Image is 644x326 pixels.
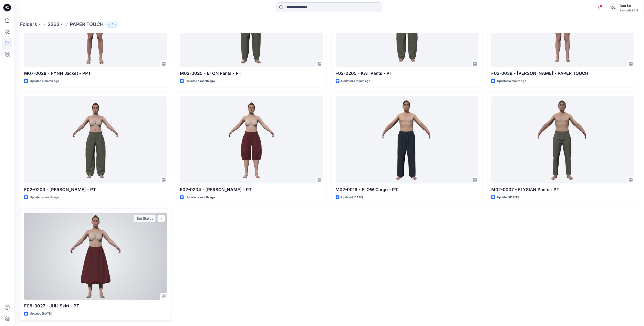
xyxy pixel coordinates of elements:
p: 7 [111,22,113,27]
p: Updated [DATE] [341,195,363,200]
button: 7 [105,21,119,28]
p: Updated a month ago [30,195,59,200]
p: M02-0007 - ELYSIAN Pants - PT [491,186,634,193]
p: F02-0204 - [PERSON_NAME] - PT [180,186,323,193]
p: F02-0205 - KAT Pants - PT [336,70,479,77]
p: Updated a month ago [186,195,215,200]
div: DL [609,3,618,12]
p: M02-0019 - FLOW Cargo - PT [336,186,479,193]
div: Dao Le [620,3,638,9]
p: M02-0020 - ETON Pants - PT [180,70,323,77]
p: PAPER TOUCH [70,21,104,28]
a: M02-0019 - FLOW Cargo - PT [336,96,479,183]
p: Updated a month ago [497,79,526,84]
p: Updated a month ago [186,79,215,84]
p: Updated a month ago [341,79,371,84]
a: S262 [47,21,59,28]
p: Updated [DATE] [497,195,519,200]
p: F03-0039 - [PERSON_NAME] - PAPER TOUCH [491,70,634,77]
a: M02-0007 - ELYSIAN Pants - PT [491,96,634,183]
a: F02-0203 - JENNY Pants - PT [24,96,167,183]
a: F02-0204 - JENNY Shoulotte - PT [180,96,323,183]
a: F08-0027 - JULI Skirt - PT [24,213,167,300]
p: F08-0027 - JULI Skirt - PT [24,303,167,309]
p: Updated a month ago [30,79,59,84]
p: F02-0203 - [PERSON_NAME] - PT [24,186,167,193]
div: Evo LAB SGN [620,9,638,12]
p: Updated [DATE] [30,311,52,316]
a: Folders [20,21,37,28]
p: M07-0028 - FYNN Jacket - PPT [24,70,167,77]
